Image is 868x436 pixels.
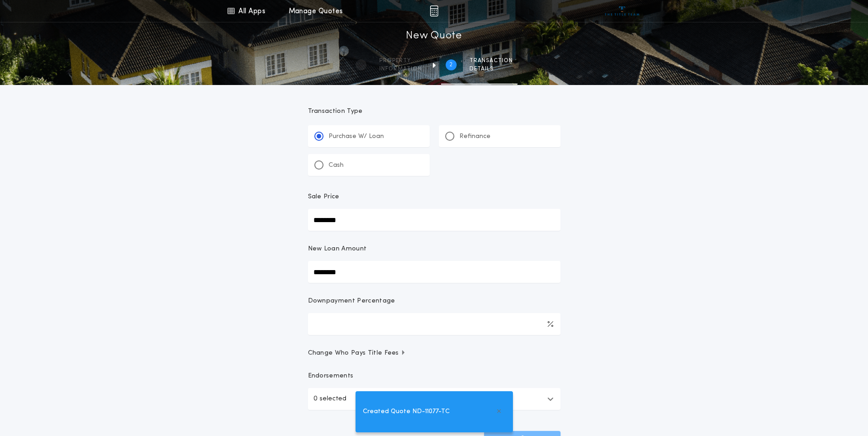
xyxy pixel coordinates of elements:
input: Downpayment Percentage [308,313,561,335]
p: New Loan Amount [308,245,367,254]
img: img [430,5,438,16]
h2: 2 [449,61,453,69]
p: Purchase W/ Loan [329,132,384,141]
span: information [379,65,422,73]
span: Transaction [469,57,513,64]
span: details [469,65,513,73]
p: Transaction Type [308,107,561,116]
img: vs-icon [605,6,639,16]
span: Property [379,57,422,64]
p: Cash [329,161,344,170]
span: Created Quote ND-11077-TC [363,407,450,417]
input: Sale Price [308,209,561,231]
input: New Loan Amount [308,261,561,283]
span: Change Who Pays Title Fees [308,349,406,358]
p: Refinance [459,132,491,141]
p: Endorsements [308,372,561,381]
button: Change Who Pays Title Fees [308,349,561,358]
p: Sale Price [308,192,340,202]
p: Downpayment Percentage [308,297,395,306]
h1: New Quote [406,29,462,43]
